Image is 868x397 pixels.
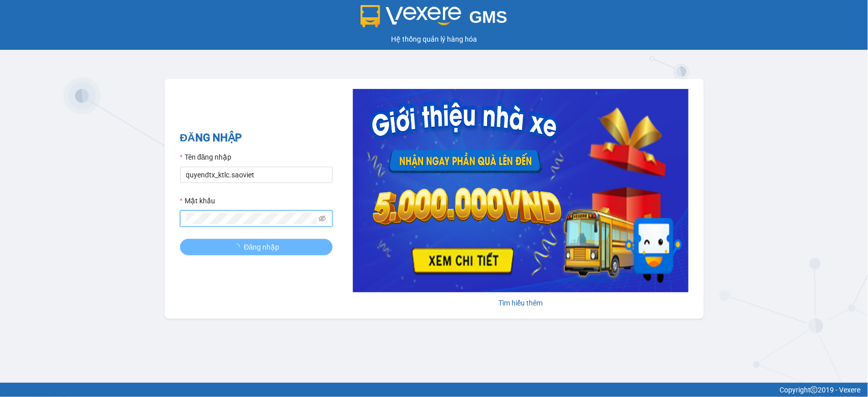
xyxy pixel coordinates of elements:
img: logo 2 [361,5,461,27]
span: copyright [811,386,818,393]
input: Tên đăng nhập [180,167,333,183]
span: GMS [469,8,507,26]
a: GMS [361,15,507,23]
button: Đăng nhập [180,239,333,255]
div: Copyright 2019 - Vexere [8,384,860,395]
label: Mật khẩu [180,195,215,206]
span: eye-invisible [319,215,326,222]
h2: ĐĂNG NHẬP [180,130,333,146]
span: loading [233,243,244,251]
input: Mật khẩu [186,213,317,224]
span: Đăng nhập [244,241,280,253]
img: banner-0 [353,89,689,292]
label: Tên đăng nhập [180,151,232,163]
div: Hệ thống quản lý hàng hóa [3,34,865,45]
div: Tìm hiểu thêm [353,297,689,309]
